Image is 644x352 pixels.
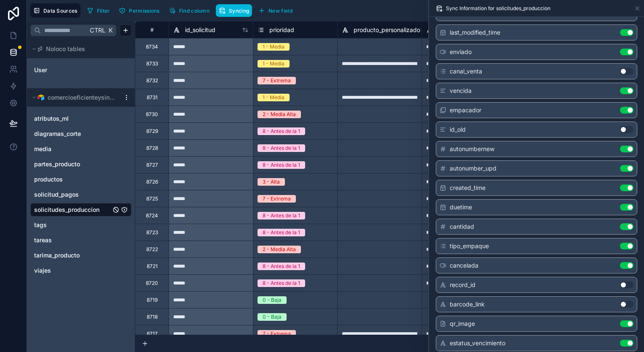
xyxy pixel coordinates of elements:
div: 8725 [146,195,158,202]
div: partes_producto [30,157,131,171]
div: 8729 [146,128,158,135]
div: tags [30,218,131,232]
div: solicitudes_produccion [30,203,131,217]
a: User [34,66,102,74]
div: 7 - Extrema [263,330,291,338]
span: New field [268,8,292,14]
span: canal_venta [450,67,482,76]
span: autonumber_upd [450,164,496,173]
span: tipo_empaque [450,242,489,250]
a: productos [34,175,111,184]
div: 8717 [147,330,158,337]
span: Find column [179,8,209,14]
div: 8723 [146,229,158,236]
div: 8720 [146,280,158,287]
div: 1 - Media [263,60,284,68]
div: 8727 [146,162,158,168]
span: empacador [450,106,481,114]
span: Syncing [229,8,249,14]
span: productos [34,175,63,184]
span: duetime [450,203,472,211]
a: partes_producto [34,160,111,168]
span: Data Sources [43,8,78,14]
span: viajes [34,266,51,275]
span: tareas [34,236,52,244]
span: User [34,66,47,74]
span: K [107,27,113,33]
a: tags [34,221,111,229]
a: Syncing [216,4,255,17]
button: Airtable Logocomercioeficienteysingular [30,92,120,103]
span: comercioeficienteysingular [48,93,116,102]
div: atributos_ml [30,112,131,125]
div: 2 - Media Alta [263,246,296,253]
div: 8719 [147,297,158,303]
div: media [30,142,131,156]
span: enviado [450,48,472,56]
a: tarima_producto [34,251,111,260]
div: 8 - Antes de la 1 [263,161,300,169]
span: prioridad [269,26,294,34]
div: tarima_producto [30,249,131,262]
div: 8 - Antes de la 1 [263,229,300,236]
span: tags [34,221,47,229]
span: solicitud_pagos [34,190,79,199]
button: Find column [166,4,212,17]
div: 8 - Antes de la 1 [263,212,300,219]
span: last_modified_time [450,28,500,37]
img: Airtable Logo [38,94,44,101]
div: 2 - Media Alta [263,111,296,118]
button: Permissions [116,4,162,17]
a: media [34,145,111,153]
div: 8 - Antes de la 1 [263,279,300,287]
div: tareas [30,233,131,247]
span: cantidad [450,222,474,231]
div: 1 - Media [263,94,284,101]
button: Syncing [216,4,252,17]
div: 8722 [146,246,158,253]
span: media [34,145,51,153]
div: productos [30,173,131,186]
div: 8 - Antes de la 1 [263,263,300,270]
button: New field [255,4,295,17]
div: 8 - Antes de la 1 [263,144,300,152]
a: solicitud_pagos [34,190,111,199]
div: diagramas_corte [30,127,131,141]
div: 7 - Extrema [263,77,291,84]
a: viajes [34,266,111,275]
span: estatus_vencimiento [450,339,505,347]
div: viajes [30,264,131,277]
span: Permissions [129,8,159,14]
a: diagramas_corte [34,130,111,138]
span: tarima_producto [34,251,80,260]
span: Ctrl [89,25,106,35]
span: qr_image [450,320,475,328]
div: 8724 [146,212,158,219]
span: Noloco tables [46,45,85,53]
div: solicitud_pagos [30,188,131,201]
div: 0 - Baja [263,313,282,321]
span: producto_personalizado [354,26,420,34]
span: partes_producto [34,160,80,168]
div: 8733 [146,60,158,67]
div: 8728 [146,145,158,152]
span: atributos_ml [34,114,69,123]
a: Permissions [116,4,166,17]
span: record_id [450,281,475,289]
button: Filter [84,4,113,17]
div: 0 - Baja [263,296,282,304]
a: atributos_ml [34,114,111,123]
span: Sync Information for solicitudes_produccion [446,5,550,12]
div: 8718 [147,314,158,320]
div: 3 - Alta [263,178,280,186]
div: 8731 [147,94,158,101]
div: 8732 [146,77,158,84]
div: 8721 [147,263,158,270]
span: autonumbernew [450,145,494,153]
span: created_time [450,184,486,192]
span: barcode_link [450,300,485,309]
span: solicitudes_produccion [34,206,99,214]
div: 8730 [146,111,158,118]
span: vencida [450,87,472,95]
span: id_solicitud [185,26,215,34]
